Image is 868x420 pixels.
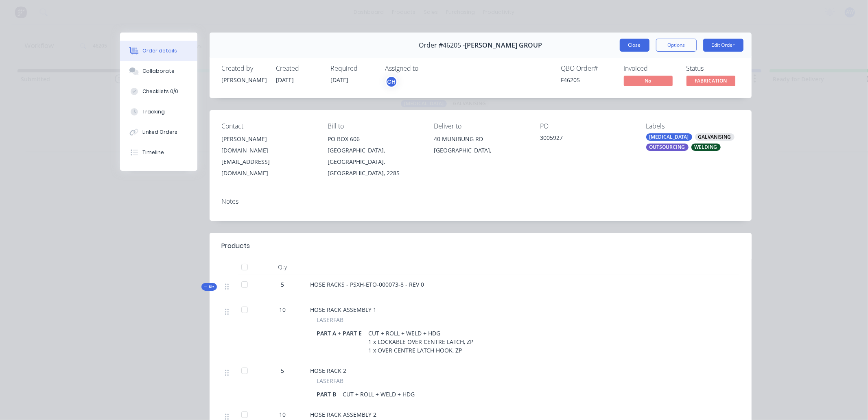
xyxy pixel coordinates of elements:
div: OUTSOURCING [646,144,689,151]
button: Close [620,39,649,52]
button: Options [656,39,697,52]
div: Deliver to [434,122,527,130]
div: F46205 [561,76,614,84]
button: Order details [120,41,197,61]
span: HOSE RACK ASSEMBLY 2 [310,411,377,418]
div: [PERSON_NAME] [222,76,267,84]
span: LASERFAB [317,376,344,385]
div: Contact [222,122,315,130]
div: PO BOX 606[GEOGRAPHIC_DATA], [GEOGRAPHIC_DATA], [GEOGRAPHIC_DATA], 2285 [328,133,421,179]
div: Products [222,241,250,251]
div: Qty [258,259,307,275]
div: Required [331,65,376,72]
div: [GEOGRAPHIC_DATA], [GEOGRAPHIC_DATA], [GEOGRAPHIC_DATA], 2285 [328,145,421,179]
div: 40 MUNIBUNG RD [434,133,527,145]
div: Status [687,65,739,72]
div: PART B [317,388,340,400]
div: Assigned to [385,65,467,72]
div: [PERSON_NAME][DOMAIN_NAME][EMAIL_ADDRESS][DOMAIN_NAME] [222,133,315,179]
div: 40 MUNIBUNG RD[GEOGRAPHIC_DATA], [434,133,527,159]
div: Order details [142,47,177,54]
button: Checklists 0/0 [120,81,197,102]
div: Linked Orders [142,128,177,136]
button: CH [385,76,398,88]
div: [PERSON_NAME] [222,133,315,145]
span: HOSE RACK 2 [310,367,347,374]
div: Collaborate [142,67,175,75]
div: PO BOX 606 [328,133,421,145]
div: WELDING [691,144,721,151]
div: Notes [222,198,739,205]
button: Linked Orders [120,122,197,142]
button: Collaborate [120,61,197,81]
div: Timeline [142,149,164,156]
span: 5 [281,366,284,375]
div: Checklists 0/0 [142,88,178,95]
span: [DATE] [331,76,349,84]
div: [GEOGRAPHIC_DATA], [434,145,527,156]
span: 5 [281,280,284,289]
div: Bill to [328,122,421,130]
span: Kit [204,284,214,290]
div: GALVANISING [695,133,735,141]
div: PART A + PART E [317,327,365,339]
div: [DOMAIN_NAME][EMAIL_ADDRESS][DOMAIN_NAME] [222,145,315,179]
span: Order #46205 - [419,41,465,49]
span: 10 [280,305,286,314]
span: FABRICATION [687,76,735,86]
div: Created [276,65,321,72]
div: PO [540,122,633,130]
span: [DATE] [276,76,294,84]
div: Tracking [142,108,165,115]
button: Timeline [120,142,197,163]
div: [MEDICAL_DATA] [646,133,692,141]
div: Kit [201,283,217,291]
button: Tracking [120,102,197,122]
div: Labels [646,122,739,130]
span: HOSE RACK ASSEMBLY 1 [310,306,377,313]
div: Created by [222,65,267,72]
button: Edit Order [703,39,743,52]
div: CUT + ROLL + WELD + HDG 1 x LOCKABLE OVER CENTRE LATCH, ZP 1 x OVER CENTRE LATCH HOOK, ZP [365,327,477,356]
div: QBO Order # [561,65,614,72]
span: LASERFAB [317,316,344,324]
span: [PERSON_NAME] GROUP [465,41,542,49]
button: FABRICATION [687,76,735,88]
span: No [624,76,673,86]
div: CUT + ROLL + WELD + HDG [340,388,418,400]
span: HOSE RACKS - PSXH-ETO-000073-8 - REV 0 [310,281,424,288]
div: 3005927 [540,133,633,145]
span: 10 [280,410,286,419]
div: Invoiced [624,65,677,72]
